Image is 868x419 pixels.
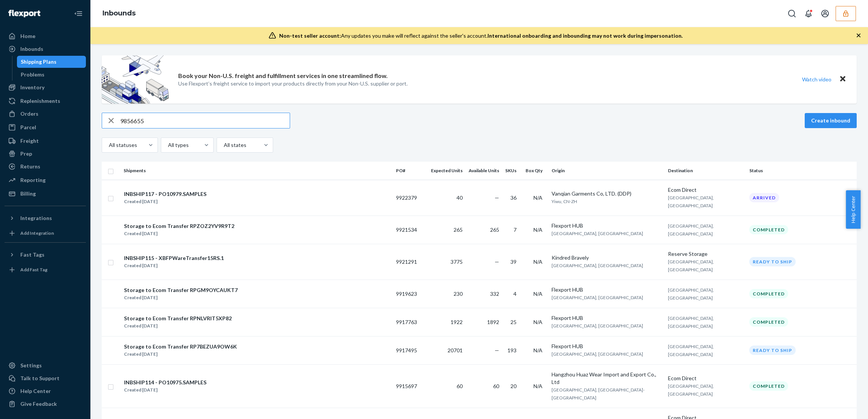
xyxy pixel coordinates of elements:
[451,258,463,265] span: 3775
[846,190,860,229] span: Help Center
[552,351,643,357] span: [GEOGRAPHIC_DATA], [GEOGRAPHIC_DATA]
[121,162,393,180] th: Shipments
[668,259,714,272] span: [GEOGRAPHIC_DATA], [GEOGRAPHIC_DATA]
[668,344,714,357] span: [GEOGRAPHIC_DATA], [GEOGRAPHIC_DATA]
[5,359,86,372] a: Settings
[665,162,746,180] th: Destination
[20,110,38,118] div: Orders
[124,315,232,322] div: Storage to Ecom Transfer RPNLVRIT5XP82
[495,258,499,265] span: —
[5,81,86,93] a: Inventory
[5,135,86,147] a: Freight
[20,124,36,131] div: Parcel
[552,254,662,261] div: Kindred Bravely
[749,346,796,355] div: Ready to ship
[20,251,44,258] div: Fast Tags
[393,280,428,308] td: 9919623
[454,226,463,233] span: 265
[749,257,796,266] div: Ready to ship
[20,387,51,395] div: Help Center
[279,32,683,40] div: Any updates you make will reflect against the seller's account.
[749,193,779,202] div: Arrived
[5,188,86,200] a: Billing
[20,163,40,170] div: Returns
[5,227,86,239] a: Add Integration
[513,291,517,297] span: 4
[552,371,662,386] div: Hangzhou Huaz Wear Import and Export Co., Ltd
[533,347,542,353] span: N/A
[749,381,788,391] div: Completed
[124,350,237,358] div: Created [DATE]
[457,383,463,389] span: 60
[393,364,428,408] td: 9915697
[124,262,224,269] div: Created [DATE]
[5,212,86,224] button: Integrations
[5,95,86,107] a: Replenishments
[513,226,517,233] span: 7
[487,32,683,39] span: International onboarding and inbounding may not work during impersonation.
[20,176,46,184] div: Reporting
[20,230,54,236] div: Add Integration
[818,6,833,21] button: Open account menu
[124,222,234,230] div: Storage to Ecom Transfer RPZOZ2YV9R9T2
[510,194,517,201] span: 36
[20,150,32,158] div: Prep
[393,244,428,280] td: 9921291
[5,264,86,276] a: Add Fast Tag
[5,249,86,261] button: Fast Tags
[8,10,40,17] img: Flexport logo
[490,226,499,233] span: 265
[533,258,542,265] span: N/A
[21,71,44,78] div: Problems
[549,162,665,180] th: Origin
[124,190,206,198] div: INBSHIP117 - PO10979.SAMPLES
[466,162,502,180] th: Available Units
[552,199,577,204] span: Yiwu, CN-ZH
[552,314,662,322] div: Flexport HUB
[533,383,542,389] span: N/A
[20,362,42,369] div: Settings
[20,32,35,40] div: Home
[533,291,542,297] span: N/A
[393,216,428,244] td: 9921534
[552,323,643,329] span: [GEOGRAPHIC_DATA], [GEOGRAPHIC_DATA]
[178,80,408,87] p: Use Flexport’s freight service to import your products directly from your Non-U.S. supplier or port.
[5,385,86,397] a: Help Center
[124,386,206,394] div: Created [DATE]
[552,231,643,236] span: [GEOGRAPHIC_DATA], [GEOGRAPHIC_DATA]
[108,141,109,149] input: All statuses
[5,30,86,42] a: Home
[124,343,237,350] div: Storage to Ecom Transfer RP7BEZUA9OW6K
[102,9,136,17] a: Inbounds
[20,266,47,273] div: Add Fast Tag
[120,113,290,128] input: Search inbounds by name, destination, msku...
[124,294,238,301] div: Created [DATE]
[167,141,168,149] input: All types
[5,108,86,120] a: Orders
[552,286,662,294] div: Flexport HUB
[668,223,714,237] span: [GEOGRAPHIC_DATA], [GEOGRAPHIC_DATA]
[20,400,57,408] div: Give Feedback
[454,291,463,297] span: 230
[552,222,662,229] div: Flexport HUB
[510,258,517,265] span: 39
[124,254,224,262] div: INBSHIP115 - XBFPWareTransfer15RS.1
[533,226,542,233] span: N/A
[124,230,234,237] div: Created [DATE]
[20,214,52,222] div: Integrations
[493,383,499,389] span: 60
[668,250,743,258] div: Reserve Storage
[393,308,428,336] td: 9917763
[784,6,799,21] button: Open Search Box
[20,190,36,197] div: Billing
[523,162,549,180] th: Box Qty
[20,137,39,145] div: Freight
[749,317,788,327] div: Completed
[457,194,463,201] span: 40
[5,161,86,173] a: Returns
[71,6,86,21] button: Close Navigation
[533,319,542,325] span: N/A
[20,45,43,53] div: Inbounds
[668,315,714,329] span: [GEOGRAPHIC_DATA], [GEOGRAPHIC_DATA]
[797,74,836,85] button: Watch video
